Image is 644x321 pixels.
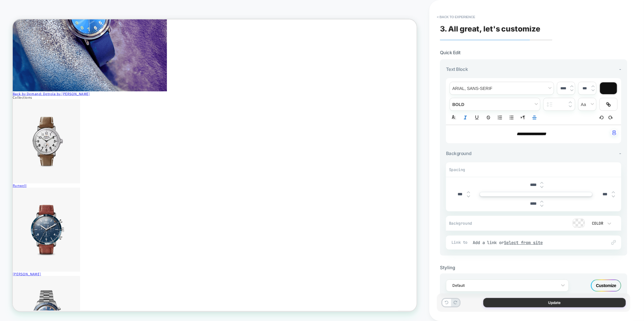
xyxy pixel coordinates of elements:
[440,50,461,55] span: Quick Edit
[461,114,470,121] button: Italic
[484,114,493,121] button: Strike
[446,66,468,72] span: Text Block
[496,114,504,121] button: Ordered list
[449,167,465,172] span: Spacing
[434,12,478,22] button: < Back to experience
[451,240,470,245] span: Link to
[530,114,539,121] span: Align
[540,200,543,203] img: up
[619,66,621,72] span: -
[612,195,615,197] img: down
[507,114,516,121] button: Bullet list
[569,101,572,104] img: up
[579,98,596,111] span: transform
[612,191,615,194] img: up
[440,265,627,270] div: Styling
[619,151,621,156] span: -
[467,191,470,194] img: up
[540,204,543,207] img: down
[483,298,626,307] button: Update
[540,182,543,184] img: up
[611,240,616,245] img: edit
[450,82,554,94] span: font
[467,195,470,197] img: down
[612,130,616,135] img: edit with ai
[592,89,595,91] img: down
[449,221,494,226] span: Background
[592,85,595,88] img: up
[450,98,540,111] span: fontWeight
[591,221,603,226] div: Color
[440,24,540,33] span: 3. All great, let's customize
[547,102,552,107] img: line height
[519,114,527,121] button: Right to Left
[446,151,471,156] span: Background
[570,85,573,88] img: up
[570,89,573,91] img: down
[504,240,543,245] u: Select from site
[540,186,543,188] img: down
[473,240,601,245] div: Add a link or
[569,105,572,108] img: down
[473,114,481,121] button: Underline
